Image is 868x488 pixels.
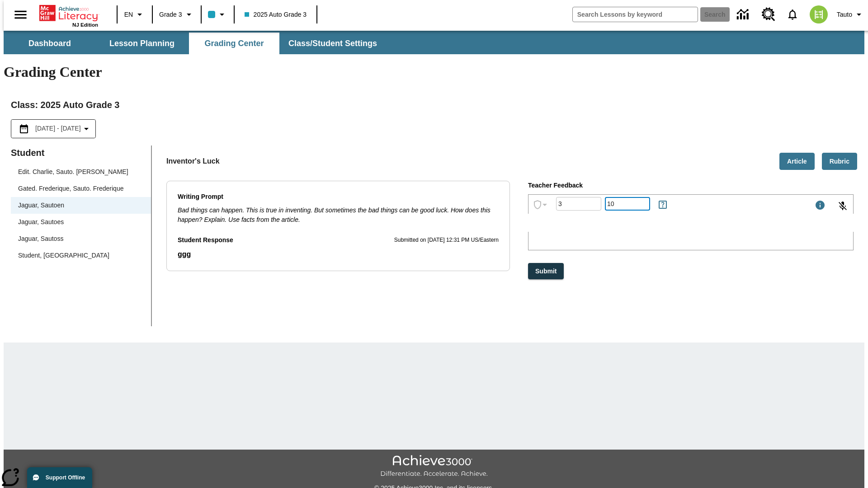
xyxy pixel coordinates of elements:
[731,2,756,27] a: Data Center
[605,197,650,211] div: Points: Must be equal to or less than 25.
[18,201,64,210] div: Jaguar, Sautoen
[779,153,815,170] button: Article, Will open in new tab
[178,206,499,225] p: Bad things can happen. This is true in inventing. But sometimes the bad things can be good luck. ...
[756,2,781,27] a: Resource Center, Will open in new tab
[39,4,98,22] a: Home
[204,6,231,23] button: Class color is light blue. Change class color
[4,33,385,54] div: SubNavbar
[18,217,64,227] div: Jaguar, Sautoes
[394,236,499,245] p: Submitted on [DATE] 12:31 PM US/Eastern
[189,33,279,54] button: Grading Center
[281,33,384,54] button: Class/Student Settings
[72,22,98,28] span: NJ Edition
[11,230,151,247] div: Jaguar, Sautoss
[178,249,499,260] p: Student Response
[178,192,499,202] p: Writing Prompt
[837,10,852,19] span: Tauto
[815,200,826,212] div: Maximum 1000 characters Press Escape to exit toolbar and use left and right arrow keys to access ...
[156,6,198,23] button: Grade: Grade 3, Select a grade
[781,3,804,26] a: Notifications
[245,10,307,19] span: 2025 Auto Grade 3
[11,247,151,264] div: Student, [GEOGRAPHIC_DATA]
[4,64,864,80] h1: Grading Center
[11,197,151,214] div: Jaguar, Sautoen
[81,123,92,134] svg: Collapse Date Range Filter
[124,10,133,19] span: EN
[822,153,857,170] button: Rubric, Will open in new tab
[288,38,377,49] span: Class/Student Settings
[7,1,34,28] button: Open side menu
[15,123,92,134] button: Select the date range menu item
[380,455,488,478] img: Achieve3000 Differentiate Accelerate Achieve
[833,6,868,23] button: Profile/Settings
[804,3,833,26] button: Select a new avatar
[11,145,151,160] p: Student
[528,263,564,280] button: Submit
[18,167,128,177] div: Edit. Charlie, Sauto. [PERSON_NAME]
[605,192,650,216] input: Points: Must be equal to or less than 25.
[159,10,182,19] span: Grade 3
[556,192,601,216] input: Grade: Letters, numbers, %, + and - are allowed.
[97,33,187,54] button: Lesson Planning
[528,181,854,191] p: Teacher Feedback
[18,234,63,244] div: Jaguar, Sautoss
[832,195,854,217] button: Click to activate and allow voice recognition
[46,474,85,481] span: Support Offline
[5,33,95,54] button: Dashboard
[556,197,601,211] div: Grade: Letters, numbers, %, + and - are allowed.
[166,156,220,167] p: Inventor's Luck
[39,3,98,28] div: Home
[11,164,151,180] div: Edit. Charlie, Sauto. [PERSON_NAME]
[109,38,175,49] span: Lesson Planning
[178,249,499,260] p: ggg
[810,5,828,23] img: avatar image
[27,467,92,488] button: Support Offline
[4,31,864,54] div: SubNavbar
[204,38,264,49] span: Grading Center
[11,98,857,112] h2: Class : 2025 Auto Grade 3
[18,251,109,260] div: Student, [GEOGRAPHIC_DATA]
[35,124,81,133] span: [DATE] - [DATE]
[178,235,233,245] p: Student Response
[11,214,151,230] div: Jaguar, Sautoes
[654,196,672,214] button: Rules for Earning Points and Achievements, Will open in new tab
[11,180,151,197] div: Gated. Frederique, Sauto. Frederique
[573,7,698,22] input: search field
[18,184,123,193] div: Gated. Frederique, Sauto. Frederique
[120,6,149,23] button: Language: EN, Select a language
[28,38,71,49] span: Dashboard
